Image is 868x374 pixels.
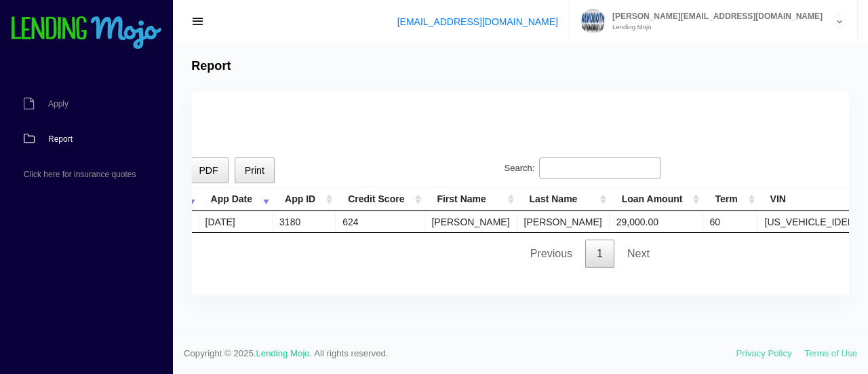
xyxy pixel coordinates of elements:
span: Copyright © 2025. . All rights reserved. [184,347,736,360]
td: 60 [703,211,757,232]
a: [EMAIL_ADDRESS][DOMAIN_NAME] [397,16,558,27]
small: Lending Mojo [606,24,823,31]
button: Print [235,157,275,184]
a: Privacy Policy [736,348,792,358]
img: logo-small.png [10,16,163,50]
span: [PERSON_NAME][EMAIL_ADDRESS][DOMAIN_NAME] [606,12,823,20]
th: Last Name: activate to sort column ascending [517,187,610,211]
th: Credit Score: activate to sort column ascending [336,187,425,211]
a: Next [616,240,661,268]
th: App Date: activate to sort column ascending [199,187,273,211]
th: App ID: activate to sort column ascending [273,187,336,211]
td: [PERSON_NAME] [517,211,610,232]
th: Loan Amount: activate to sort column ascending [610,187,703,211]
input: Search: [539,157,661,179]
td: 29,000.00 [610,211,703,232]
img: Profile image [580,9,606,34]
label: Search: [505,157,661,179]
span: Click here for insurance quotes [24,170,136,179]
h4: Report [191,59,231,74]
button: PDF [189,157,228,184]
span: Apply [48,100,68,108]
td: [DATE] [199,211,273,232]
span: PDF [199,165,218,176]
a: 1 [585,240,614,268]
span: Print [245,165,264,176]
span: Report [48,135,73,143]
td: 3180 [273,211,336,232]
th: First Name: activate to sort column ascending [425,187,517,211]
a: Previous [519,240,584,268]
td: [PERSON_NAME] [425,211,517,232]
th: Term: activate to sort column ascending [703,187,757,211]
a: Lending Mojo [256,348,310,358]
td: 624 [336,211,425,232]
a: Terms of Use [804,348,857,358]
